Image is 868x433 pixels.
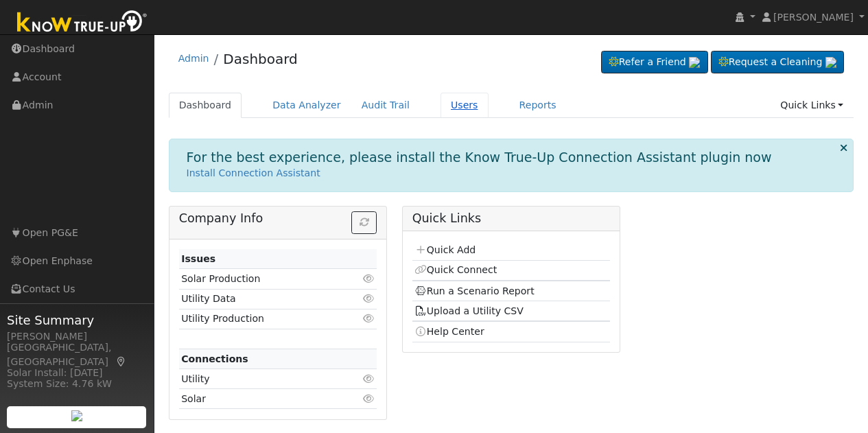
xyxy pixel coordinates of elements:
[441,93,489,118] a: Users
[181,353,248,364] strong: Connections
[179,211,377,226] h5: Company Info
[412,211,611,226] h5: Quick Links
[825,57,836,68] img: retrieve
[10,8,154,38] img: Know True-Up
[414,264,497,275] a: Quick Connect
[178,53,209,64] a: Admin
[689,57,700,68] img: retrieve
[187,150,772,165] h1: For the best experience, please install the Know True-Up Connection Assistant plugin now
[601,51,708,74] a: Refer a Friend
[362,314,375,323] i: Click to view
[414,326,484,337] a: Help Center
[71,410,82,421] img: retrieve
[179,389,345,409] td: Solar
[7,377,147,391] div: System Size: 4.76 kW
[115,356,128,367] a: Map
[169,93,242,118] a: Dashboard
[509,93,567,118] a: Reports
[187,167,320,178] a: Install Connection Assistant
[179,309,345,329] td: Utility Production
[7,329,147,344] div: [PERSON_NAME]
[362,374,375,384] i: Click to view
[7,311,147,329] span: Site Summary
[7,340,147,369] div: [GEOGRAPHIC_DATA], [GEOGRAPHIC_DATA]
[362,394,375,403] i: Click to view
[414,305,524,316] a: Upload a Utility CSV
[181,253,215,264] strong: Issues
[770,93,854,118] a: Quick Links
[362,294,375,303] i: Click to view
[362,274,375,283] i: Click to view
[7,366,147,380] div: Solar Install: [DATE]
[179,269,345,289] td: Solar Production
[711,51,844,74] a: Request a Cleaning
[414,244,476,255] a: Quick Add
[179,289,345,309] td: Utility Data
[351,93,420,118] a: Audit Trail
[773,12,854,23] span: [PERSON_NAME]
[179,369,345,389] td: Utility
[223,51,298,67] a: Dashboard
[262,93,351,118] a: Data Analyzer
[414,285,535,296] a: Run a Scenario Report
